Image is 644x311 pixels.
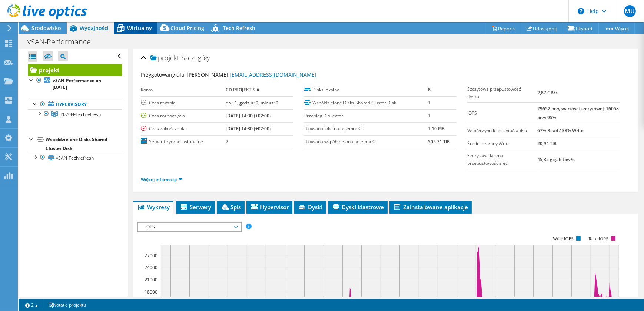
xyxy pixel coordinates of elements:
label: Konto [141,86,225,94]
label: Czas zakończenia [141,125,225,133]
span: MU [624,5,636,17]
b: vSAN-Performance on [DATE] [53,77,101,90]
span: Środowisko [31,24,61,31]
a: Więcej [598,23,635,34]
text: 21000 [145,277,157,283]
span: Szczegóły [181,53,210,62]
b: 2,87 GB/s [537,90,558,96]
b: 7 [226,138,228,145]
label: Używana lokalna pojemność [304,125,428,133]
span: Dyski klastrowe [332,203,384,211]
b: 1,10 PiB [428,126,445,132]
span: Spis [220,203,241,211]
label: Czas trwania [141,99,225,107]
label: Szczytowa łączna przepustowość sieci [467,152,537,167]
label: Współdzielone Disks Shared Cluster Disk [304,99,428,107]
label: IOPS [467,110,537,117]
a: [EMAIL_ADDRESS][DOMAIN_NAME] [230,71,316,78]
text: Read IOPS [589,236,609,241]
label: Disks lokalne [304,86,428,94]
b: 67% Read / 33% Write [537,127,584,134]
label: Szczytowa przepustowość dysku [467,86,537,100]
label: Server fizyczne i wirtualne [141,138,225,146]
span: IOPS [142,223,237,231]
a: Reports [486,23,521,34]
a: Hypervisory [28,100,122,109]
span: Dyski [298,203,322,211]
span: Wykresy [137,203,170,211]
a: vSAN-Techrefresh [28,153,122,163]
text: 24000 [145,264,157,271]
a: 2 [20,300,43,310]
a: Notatki projektu [43,300,91,310]
b: [DATE] 14:30 (+02:00) [226,113,271,119]
span: Cloud Pricing [170,24,204,31]
span: P670N-Techrefresh [60,111,101,117]
span: Zainstalowane aplikacje [393,203,468,211]
a: projekt [28,64,122,76]
b: 29652 przy wartości szczytowej, 16058 przy 95% [537,106,619,121]
span: Serwery [180,203,211,211]
b: 1 [428,113,431,119]
text: 18000 [145,289,157,295]
b: 505,71 TiB [428,138,450,145]
svg: \n [578,8,584,14]
a: P670N-Techrefresh [28,109,122,119]
text: Write IOPS [553,236,574,241]
label: Przygotowany dla: [141,71,186,78]
b: [DATE] 14:30 (+02:00) [226,126,271,132]
label: Przebiegi Collector [304,112,428,120]
span: Wirtualny [127,24,152,31]
b: 1 [428,100,431,106]
b: 45,32 gigabitów/s [537,156,575,163]
label: Średni dzienny Write [467,140,537,147]
span: [PERSON_NAME], [187,71,316,78]
span: projekt [150,54,179,62]
b: 20,94 TiB [537,140,557,147]
text: 27000 [145,253,157,259]
a: Eksport [562,23,599,34]
a: Udostępnij [521,23,562,34]
a: vSAN-Performance on [DATE] [28,76,122,92]
span: Tech Refresh [223,24,255,31]
span: Hypervisor [250,203,289,211]
label: Współczynnik odczytu/zapisu [467,127,537,134]
a: Więcej informacji [141,176,182,183]
label: Czas rozpoczęcia [141,112,225,120]
label: Używana współdzielona pojemność [304,138,428,146]
b: CD PROJEKT S.A. [226,87,260,93]
b: 8 [428,87,431,93]
h1: vSAN-Performance [24,38,102,46]
div: Współdzielone Disks Shared Cluster Disk [46,135,122,153]
b: dni: 1, godzin: 0, minut: 0 [226,100,278,106]
span: Wydajności [80,24,109,31]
